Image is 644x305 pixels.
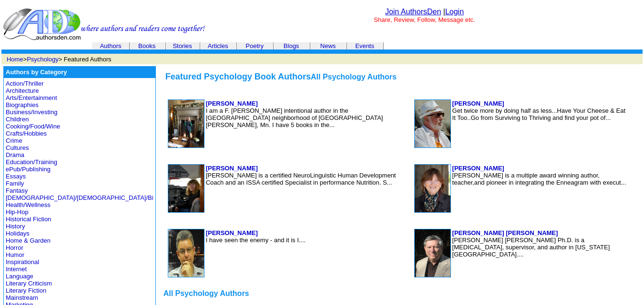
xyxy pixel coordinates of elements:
img: cleardot.gif [200,46,200,46]
a: Drama [6,151,24,158]
a: Language [6,273,33,280]
a: History [6,223,25,230]
a: Literary Criticism [6,280,52,287]
font: All Psychology Authors [164,289,249,297]
font: All Psychology Authors [311,73,397,81]
a: Psychology [27,56,58,63]
a: Stories [173,42,192,49]
a: Cultures [6,144,29,151]
a: [DEMOGRAPHIC_DATA]/[DEMOGRAPHIC_DATA]/Bi [6,194,153,201]
a: Business/Investing [6,108,57,116]
a: Essays [6,173,26,180]
font: Share, Review, Follow, Message etc. [374,16,475,23]
a: Hip-Hop [6,208,29,216]
a: Arts/Entertainment [6,94,57,101]
a: Crime [6,137,22,144]
a: News [320,42,336,49]
a: Mainstream [6,294,38,301]
a: Books [138,42,155,49]
a: Authors [100,42,122,49]
a: [PERSON_NAME] [206,229,258,236]
font: I have seen the enemy - and it is I.... [206,236,306,244]
img: 125913.jpg [415,165,450,212]
img: 161.jpg [168,229,204,277]
font: [PERSON_NAME] is a multiple award winning author, teacher,and pioneer in integrating the Enneagra... [452,172,626,186]
a: Internet [6,266,27,273]
font: > > Featured Authors [7,56,112,63]
a: Action/Thriller [6,80,43,87]
img: cleardot.gif [92,46,92,46]
b: Authors by Category [6,69,67,76]
a: Inspirational [6,258,39,266]
img: 117883.jpg [415,229,450,277]
a: Articles [208,42,228,49]
a: Holidays [6,230,30,237]
a: [PERSON_NAME] [452,165,504,172]
img: cleardot.gif [200,46,201,46]
img: 177330.jpeg [168,100,204,148]
a: Poetry [245,42,264,49]
img: cleardot.gif [92,46,93,46]
a: [PERSON_NAME] [206,100,258,107]
font: [PERSON_NAME] is a certified NeuroLinguistic Human Development Coach and an ISSA certified Specia... [206,172,396,186]
img: cleardot.gif [129,46,130,46]
img: 27589.jpg [168,165,204,212]
font: Get twice more by doing half as less...Have Your Cheese & Eat It Too..Go from Surviving to Thrivi... [452,107,625,121]
a: Children [6,116,29,123]
a: [PERSON_NAME] [206,165,258,172]
img: cleardot.gif [165,46,166,46]
a: Health/Wellness [6,201,51,208]
img: cleardot.gif [310,46,310,46]
a: Education/Training [6,158,57,166]
font: | [443,8,464,16]
a: Blogs [284,42,299,49]
a: Architecture [6,87,39,94]
a: Biographies [6,101,39,108]
a: ePub/Publishing [6,166,51,173]
a: Fantasy [6,187,28,194]
a: Literary Fiction [6,287,46,294]
font: Featured Psychology Book Authors [165,72,311,81]
a: [PERSON_NAME] [PERSON_NAME] [452,229,558,236]
font: [PERSON_NAME] [PERSON_NAME] Ph.D. is a [MEDICAL_DATA], supervisor, and author in [US_STATE][GEOGR... [452,236,610,258]
img: cleardot.gif [237,46,237,46]
a: Cooking/Food/Wine [6,123,60,130]
a: [PERSON_NAME] [452,100,504,107]
a: Horror [6,244,23,251]
a: Historical Fiction [6,216,51,223]
img: 10202.jpg [415,100,450,148]
a: Events [355,42,374,49]
a: Humor [6,251,24,258]
a: Family [6,180,24,187]
a: All Psychology Authors [311,72,397,81]
a: Login [445,8,464,16]
img: cleardot.gif [347,46,348,46]
a: Crafts/Hobbies [6,130,47,137]
a: Home [7,56,23,63]
a: Home & Garden [6,237,51,244]
font: I am a F. [PERSON_NAME] intentional author in the [GEOGRAPHIC_DATA] neighborhood of [GEOGRAPHIC_D... [206,107,383,128]
img: cleardot.gif [273,46,274,46]
a: All Psychology Authors [164,288,249,298]
a: Join AuthorsDen [385,8,441,16]
img: header_logo2.gif [3,8,205,41]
